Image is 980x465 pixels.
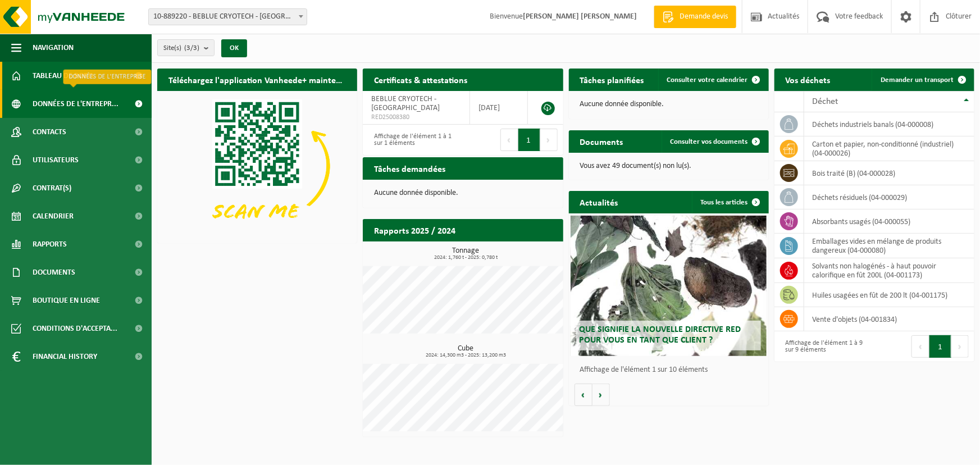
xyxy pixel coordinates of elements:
span: 10-889220 - BEBLUE CRYOTECH - LIÈGE [149,9,307,25]
span: Consulter votre calendrier [667,76,748,84]
span: 2024: 14,300 m3 - 2025: 13,200 m3 [368,353,563,358]
span: Déchet [813,97,838,106]
span: Navigation [33,34,74,62]
span: Utilisateurs [33,146,79,174]
span: Tableau de bord [33,62,93,90]
button: Next [540,129,558,151]
h2: Tâches planifiées [569,69,655,90]
p: Vous avez 49 document(s) non lu(s). [580,162,758,170]
h2: Certificats & attestations [363,69,478,90]
div: Affichage de l'élément 1 à 1 sur 1 éléments [368,127,457,152]
a: Consulter vos documents [662,130,768,153]
h2: Tâches demandées [363,157,457,179]
img: Download de VHEPlus App [157,91,357,241]
h3: Tonnage [368,247,563,261]
a: Demande devis [654,6,736,28]
p: Aucune donnée disponible. [374,189,551,197]
td: [DATE] [470,91,527,125]
td: déchets résiduels (04-000029) [804,185,974,209]
td: solvants non halogénés - à haut pouvoir calorifique en fût 200L (04-001173) [804,258,974,283]
span: Demander un transport [881,76,954,84]
h2: Rapports 2025 / 2024 [363,219,467,241]
a: Tous les articles [692,191,768,213]
span: Contrat(s) [33,174,71,202]
a: Que signifie la nouvelle directive RED pour vous en tant que client ? [571,216,767,356]
button: 1 [929,335,951,358]
h3: Cube [368,345,563,358]
a: Consulter les rapports [466,241,562,263]
td: bois traité (B) (04-000028) [804,161,974,185]
span: Contacts [33,118,66,146]
button: Previous [911,335,929,358]
h2: Documents [569,130,635,152]
span: Calendrier [33,202,74,230]
span: Conditions d'accepta... [33,314,117,343]
td: emballages vides en mélange de produits dangereux (04-000080) [804,234,974,258]
a: Consulter votre calendrier [658,69,768,91]
td: carton et papier, non-conditionné (industriel) (04-000026) [804,136,974,161]
span: BEBLUE CRYOTECH - [GEOGRAPHIC_DATA] [371,95,440,112]
span: Que signifie la nouvelle directive RED pour vous en tant que client ? [579,325,741,345]
span: Données de l'entrepr... [33,90,118,118]
a: Demander un transport [872,69,973,91]
h2: Téléchargez l'application Vanheede+ maintenant! [157,69,357,90]
td: huiles usagées en fût de 200 lt (04-001175) [804,283,974,307]
button: Next [951,335,969,358]
td: absorbants usagés (04-000055) [804,209,974,234]
count: (3/3) [184,44,199,52]
p: Aucune donnée disponible. [580,101,758,108]
span: RED25008380 [371,113,461,122]
span: Rapports [33,230,67,258]
strong: [PERSON_NAME] [PERSON_NAME] [523,12,637,21]
h2: Actualités [569,191,630,213]
span: 10-889220 - BEBLUE CRYOTECH - LIÈGE [148,8,307,25]
span: Documents [33,258,75,286]
button: 1 [518,129,540,151]
p: Affichage de l'élément 1 sur 10 éléments [580,366,763,374]
span: Demande devis [677,11,731,22]
h2: Vos déchets [774,69,842,90]
button: OK [221,39,247,57]
button: Previous [500,129,518,151]
span: Site(s) [163,40,199,57]
span: Consulter vos documents [671,138,748,145]
div: Affichage de l'élément 1 à 9 sur 9 éléments [780,334,869,359]
button: Vorige [575,384,592,406]
button: Site(s)(3/3) [157,39,215,56]
td: vente d'objets (04-001834) [804,307,974,331]
span: Financial History [33,343,97,371]
button: Volgende [592,384,610,406]
td: déchets industriels banals (04-000008) [804,112,974,136]
span: Boutique en ligne [33,286,100,314]
span: 2024: 1,760 t - 2025: 0,780 t [368,255,563,261]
